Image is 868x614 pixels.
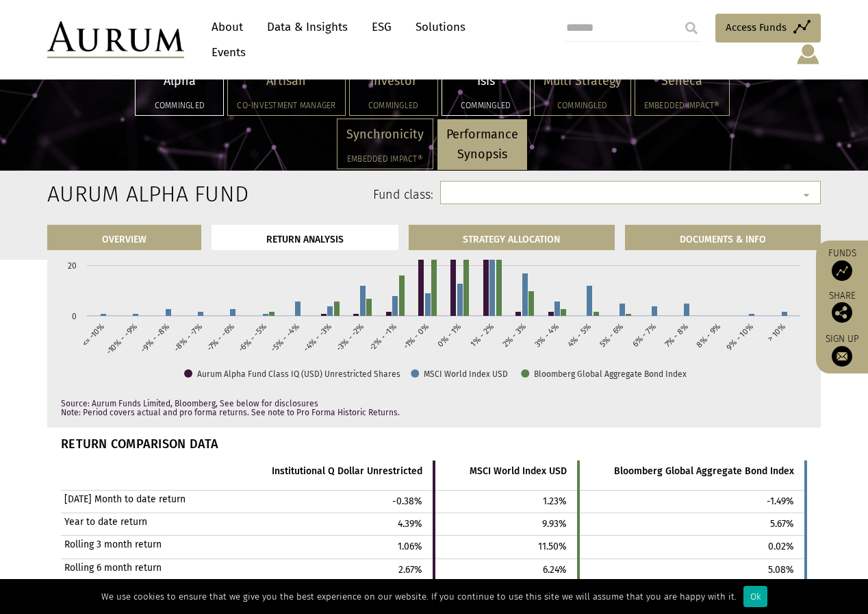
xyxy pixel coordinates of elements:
[205,40,246,65] a: Events
[205,14,250,40] a: About
[61,536,238,558] th: Rolling 3 month return
[434,558,578,581] td: 6.24%
[451,71,521,91] p: Isis
[61,490,238,513] th: [DATE] Month to date return
[346,155,424,163] h5: Embedded Impact®
[237,101,335,110] h5: Co-investment Manager
[644,71,720,91] p: Seneca
[434,460,578,490] th: MSCI World Index USD
[823,247,861,281] a: Funds
[144,101,214,110] h5: Commingled
[724,321,755,352] text: 9% - 10%
[695,321,723,349] text: 8% - 9%
[743,586,767,607] div: Ok
[238,558,434,581] td: 2.67%
[500,321,528,349] text: 2% - 3%
[434,536,578,558] td: 11.50%
[260,14,355,40] a: Data & Insights
[533,321,560,349] text: 3% - 4%
[61,408,400,417] span: Note: Period covers actual and pro forma returns. See note to Pro Forma Historic Returns.
[144,71,214,91] p: Alpha
[335,321,366,353] text: -3% - -2%
[359,71,429,91] p: Investor
[578,460,806,490] th: Bloomberg Global Aggregate Bond Index
[47,181,159,207] h2: Aurum Alpha Fund
[534,369,687,379] text: Bloomberg Global Aggregate Bond Index
[205,321,236,353] text: -7% - -6%
[663,321,690,349] text: 7% - 8%
[578,558,806,581] td: 5.08%
[104,321,139,356] text: -10% - -9%
[302,321,334,354] text: -4% - -3%
[578,513,806,535] td: 5.67%
[268,321,301,354] text: -5% - -4%
[61,437,219,452] strong: RETURN COMPARISON DATA
[346,125,424,145] p: Synchronicity
[832,260,852,281] img: Access Funds
[823,333,861,367] a: Sign up
[726,19,787,36] span: Access Funds
[359,101,429,110] h5: Commingled
[625,225,821,250] a: DOCUMENTS & INFO
[237,71,335,91] p: Artisan
[365,14,398,40] a: ESG
[61,513,238,535] th: Year to date return
[434,490,578,513] td: 1.23%
[179,186,433,204] label: Fund class:
[678,14,705,42] input: Submit
[238,490,434,513] td: -0.38%
[61,558,238,581] th: Rolling 6 month return
[644,101,720,110] h5: Embedded Impact®
[765,321,787,343] text: > 10%
[72,312,77,321] text: 0
[47,21,184,58] img: Aurum
[468,321,496,349] text: 1% - 2%
[578,536,806,558] td: 0.02%
[238,536,434,558] td: 1.06%
[565,321,593,349] text: 4% - 5%
[598,321,625,349] text: 5% - 6%
[630,321,658,349] text: 6% - 7%
[401,321,431,351] text: -1% - 0%
[434,513,578,535] td: 9.93%
[832,346,852,367] img: Sign up to our newsletter
[368,321,398,352] text: -2% - -1%
[795,42,821,66] img: account-icon.svg
[451,101,521,110] h5: Commingled
[238,460,434,490] th: Institutional Q Dollar Unrestricted
[578,490,806,513] td: -1.49%
[544,101,622,110] h5: Commingled
[424,369,508,379] text: MSCI World Index USD
[238,513,434,535] td: 4.39%
[172,321,204,354] text: -8% - -7%
[80,321,107,348] text: <= -10%
[409,14,472,40] a: Solutions
[138,321,171,354] text: -9% - -8%
[236,321,268,354] text: -6% - -5%
[446,125,518,164] p: Performance Synopsis
[197,369,400,379] text: Aurum Alpha Fund Class IQ (USD) Unrestricted Shares
[832,302,852,323] img: Share this post
[823,291,861,323] div: Share
[409,225,615,250] a: STRATEGY ALLOCATION
[435,321,463,349] text: 0% - 1%
[61,400,807,417] p: Source: Aurum Funds Limited, Bloomberg, See below for disclosures
[544,71,622,91] p: Multi Strategy
[47,225,201,250] a: OVERVIEW
[68,261,77,271] text: 20
[715,14,821,42] a: Access Funds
